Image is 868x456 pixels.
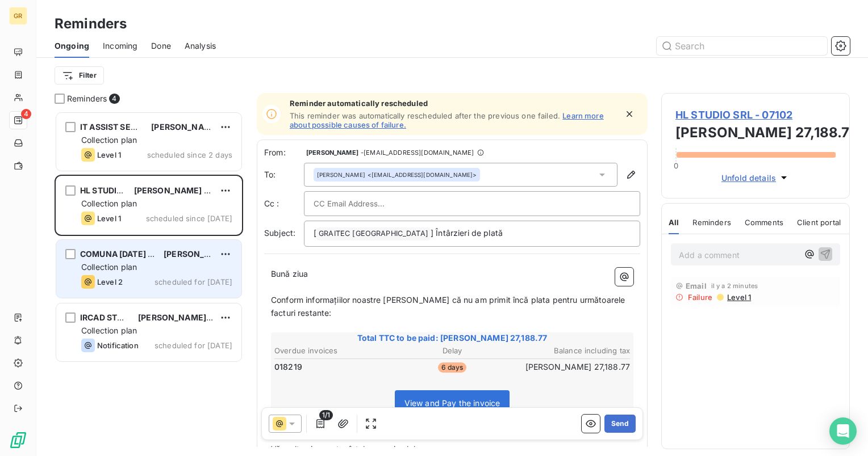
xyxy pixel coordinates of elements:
[81,199,137,208] span: Collection plan
[55,66,104,85] button: Filter
[81,262,137,272] span: Collection plan
[319,410,333,420] span: 1/1
[797,218,841,227] span: Client portal
[264,169,304,180] label: To:
[274,361,302,373] span: 018219
[155,341,232,350] span: scheduled for [DATE]
[431,228,503,238] span: ] Întârzieri de plată
[9,431,27,449] img: Logo LeanPay
[675,107,836,123] span: HL STUDIO SRL - 07102
[9,7,27,25] div: GR
[604,415,636,433] button: Send
[306,149,358,156] span: [PERSON_NAME]
[688,293,712,302] span: Failure
[290,99,617,108] span: Reminder automatically rescheduled
[393,345,511,357] th: Delay
[726,293,751,302] span: Level 1
[134,185,241,195] span: [PERSON_NAME] 27,188.77
[404,398,500,408] span: View and Pay the invoice
[721,172,776,184] span: Unfold details
[97,277,123,286] span: Level 2
[290,111,604,129] a: Learn more about possible causes of failure.
[271,269,308,278] span: Bună ziua
[512,361,631,373] td: [PERSON_NAME] 27,188.77
[711,282,758,289] span: il y a 2 minutes
[657,37,827,55] input: Search
[21,109,31,119] span: 4
[80,185,140,195] span: HL STUDIO SRL
[290,111,560,120] span: This reminder was automatically rescheduled after the previous one failed.
[67,93,107,104] span: Reminders
[686,281,707,290] span: Email
[271,295,628,318] span: Conform informațiilor noastre [PERSON_NAME] că nu am primit încă plata pentru următoarele facturi...
[80,313,149,322] span: IRCAD STEEL SRL
[55,14,127,34] h3: Reminders
[80,122,186,132] span: IT ASSIST SERVICES S.R.L.
[55,40,89,52] span: Ongoing
[147,150,232,159] span: scheduled since 2 days
[675,123,836,145] h3: [PERSON_NAME] 27,188.77
[317,171,365,179] span: [PERSON_NAME]
[103,40,137,52] span: Incoming
[314,195,436,212] input: CC Email Address...
[264,228,295,238] span: Subject:
[185,40,216,52] span: Analysis
[9,111,27,129] a: 4
[271,444,441,454] span: Vă mulțumim pentru înțelegere și colaborare.
[438,362,467,373] span: 6 days
[164,249,270,259] span: [PERSON_NAME] 2,929.55
[81,135,137,145] span: Collection plan
[109,94,119,104] span: 4
[361,149,474,156] span: - [EMAIL_ADDRESS][DOMAIN_NAME]
[718,171,793,184] button: Unfold details
[829,417,857,445] div: Open Intercom Messenger
[81,326,137,335] span: Collection plan
[274,345,392,357] th: Overdue invoices
[692,218,731,227] span: Reminders
[264,198,304,209] label: Cc :
[97,150,121,159] span: Level 1
[512,345,631,357] th: Balance including tax
[317,227,430,240] span: GRAITEC [GEOGRAPHIC_DATA]
[669,218,679,227] span: All
[146,214,232,223] span: scheduled since [DATE]
[97,214,121,223] span: Level 1
[151,40,171,52] span: Done
[314,228,316,238] span: [
[674,161,678,170] span: 0
[80,249,238,259] span: COMUNA [DATE] - [GEOGRAPHIC_DATA]
[273,332,632,344] span: Total TTC to be paid: [PERSON_NAME] 27,188.77
[55,111,243,456] div: grid
[317,171,477,179] div: <[EMAIL_ADDRESS][DOMAIN_NAME]>
[138,313,245,322] span: [PERSON_NAME] 11,776.78
[151,122,258,132] span: [PERSON_NAME] 2,950.94
[155,277,232,286] span: scheduled for [DATE]
[97,341,139,350] span: Notification
[264,147,304,158] span: From:
[745,218,783,227] span: Comments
